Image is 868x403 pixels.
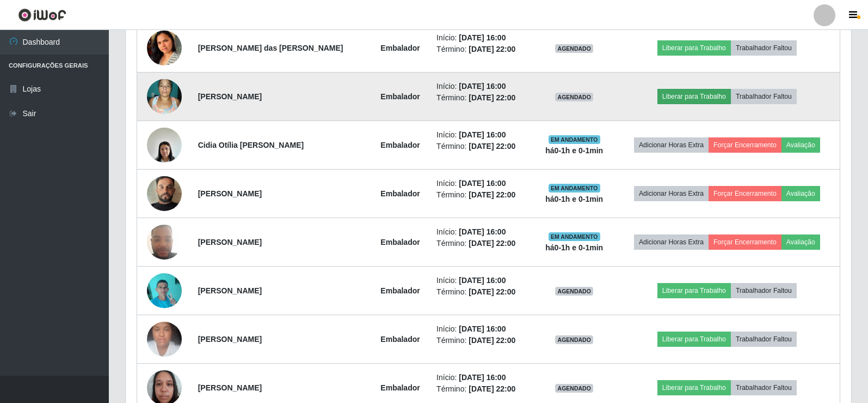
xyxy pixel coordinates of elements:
time: [DATE] 16:00 [459,82,506,91]
span: AGENDADO [555,93,593,101]
button: Trabalhador Faltou [731,380,797,395]
strong: Embalador [380,92,420,101]
img: 1677665450683.jpeg [147,73,182,119]
li: Início: [436,275,528,286]
img: 1699884729750.jpeg [147,267,182,314]
strong: Cidia Otília [PERSON_NAME] [198,141,304,149]
time: [DATE] 22:00 [469,93,515,102]
button: Liberar para Trabalho [657,89,731,104]
button: Liberar para Trabalho [657,40,731,56]
span: AGENDADO [555,287,593,296]
li: Término: [436,189,528,201]
img: 1736943745625.jpeg [147,316,182,362]
time: [DATE] 16:00 [459,33,506,42]
span: AGENDADO [555,44,593,53]
time: [DATE] 16:00 [459,130,506,139]
strong: Embalador [380,335,420,344]
span: EM ANDAMENTO [549,135,600,144]
li: Início: [436,81,528,92]
time: [DATE] 22:00 [469,239,515,248]
strong: Embalador [380,286,420,295]
li: Término: [436,92,528,104]
strong: [PERSON_NAME] [198,383,262,392]
time: [DATE] 16:00 [459,276,506,285]
time: [DATE] 16:00 [459,227,506,236]
img: 1672880944007.jpeg [147,14,182,82]
img: 1732360371404.jpeg [147,163,182,225]
span: AGENDADO [555,384,593,393]
strong: há 0-1 h e 0-1 min [545,195,603,203]
button: Trabalhador Faltou [731,40,797,56]
strong: [PERSON_NAME] [198,335,262,344]
strong: [PERSON_NAME] [198,92,262,101]
img: CoreUI Logo [18,8,66,22]
button: Trabalhador Faltou [731,283,797,298]
time: [DATE] 22:00 [469,384,515,393]
button: Avaliação [781,234,820,250]
time: [DATE] 16:00 [459,324,506,333]
strong: Embalador [380,141,420,149]
strong: [PERSON_NAME] das [PERSON_NAME] [198,44,343,52]
time: [DATE] 22:00 [469,45,515,53]
button: Trabalhador Faltou [731,332,797,347]
button: Liberar para Trabalho [657,332,731,347]
time: [DATE] 22:00 [469,287,515,296]
button: Avaliação [781,137,820,153]
img: 1690487685999.jpeg [147,122,182,168]
li: Início: [436,372,528,383]
span: EM ANDAMENTO [549,232,600,241]
strong: [PERSON_NAME] [198,238,262,246]
img: 1694719722854.jpeg [147,219,182,265]
li: Início: [436,323,528,335]
button: Forçar Encerramento [709,234,781,250]
li: Término: [436,44,528,55]
span: EM ANDAMENTO [549,184,600,193]
strong: Embalador [380,238,420,246]
button: Forçar Encerramento [709,186,781,201]
time: [DATE] 22:00 [469,142,515,151]
button: Avaliação [781,186,820,201]
strong: Embalador [380,383,420,392]
strong: Embalador [380,189,420,198]
time: [DATE] 16:00 [459,373,506,382]
li: Término: [436,141,528,152]
strong: há 0-1 h e 0-1 min [545,146,603,155]
time: [DATE] 22:00 [469,190,515,199]
li: Término: [436,286,528,298]
span: AGENDADO [555,335,593,344]
button: Forçar Encerramento [709,137,781,153]
button: Adicionar Horas Extra [634,186,709,201]
button: Adicionar Horas Extra [634,137,709,153]
li: Término: [436,335,528,346]
button: Trabalhador Faltou [731,89,797,104]
button: Liberar para Trabalho [657,380,731,395]
button: Adicionar Horas Extra [634,234,709,250]
time: [DATE] 16:00 [459,179,506,188]
li: Término: [436,238,528,249]
li: Início: [436,129,528,141]
li: Início: [436,178,528,189]
li: Término: [436,383,528,395]
strong: há 0-1 h e 0-1 min [545,243,603,252]
li: Início: [436,32,528,44]
button: Liberar para Trabalho [657,283,731,298]
strong: [PERSON_NAME] [198,286,262,295]
time: [DATE] 22:00 [469,336,515,345]
strong: Embalador [380,44,420,52]
li: Início: [436,226,528,238]
strong: [PERSON_NAME] [198,189,262,198]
